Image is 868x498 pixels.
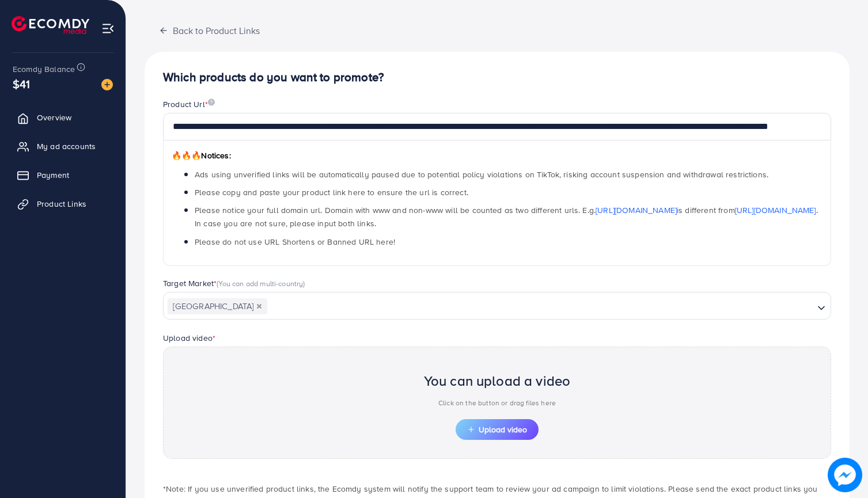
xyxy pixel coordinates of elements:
span: Please notice your full domain url. Domain with www and non-www will be counted as two different ... [195,204,818,229]
label: Upload video [163,332,215,344]
a: Overview [9,106,117,129]
a: Product Links [9,192,117,215]
img: logo [12,16,89,34]
span: Please do not use URL Shortens or Banned URL here! [195,236,395,248]
div: Search for option [163,292,831,320]
button: Back to Product Links [145,18,274,43]
button: Upload video [456,419,539,440]
span: [GEOGRAPHIC_DATA] [168,298,267,314]
input: Search for option [268,298,813,315]
p: Click on the button or drag files here [424,396,571,410]
span: $41 [13,75,30,92]
h4: Which products do you want to promote? [163,70,831,85]
a: [URL][DOMAIN_NAME] [735,204,816,216]
label: Product Url [163,98,215,110]
span: Please copy and paste your product link here to ensure the url is correct. [195,187,468,198]
span: Ecomdy Balance [13,63,75,75]
span: Payment [37,169,69,181]
a: My ad accounts [9,135,117,158]
a: [URL][DOMAIN_NAME] [596,204,677,216]
span: (You can add multi-country) [217,278,305,288]
span: Ads using unverified links will be automatically paused due to potential policy violations on Tik... [195,169,768,180]
img: image [208,98,215,106]
img: menu [101,22,115,35]
a: Payment [9,164,117,187]
img: image [101,79,113,90]
label: Target Market [163,277,305,289]
img: image [828,458,862,492]
h2: You can upload a video [424,372,571,389]
span: Notices: [172,150,231,161]
span: Upload video [467,425,527,434]
button: Deselect Pakistan [256,303,262,309]
span: 🔥🔥🔥 [172,150,201,161]
span: My ad accounts [37,140,96,152]
span: Overview [37,112,71,123]
span: Product Links [37,198,86,210]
